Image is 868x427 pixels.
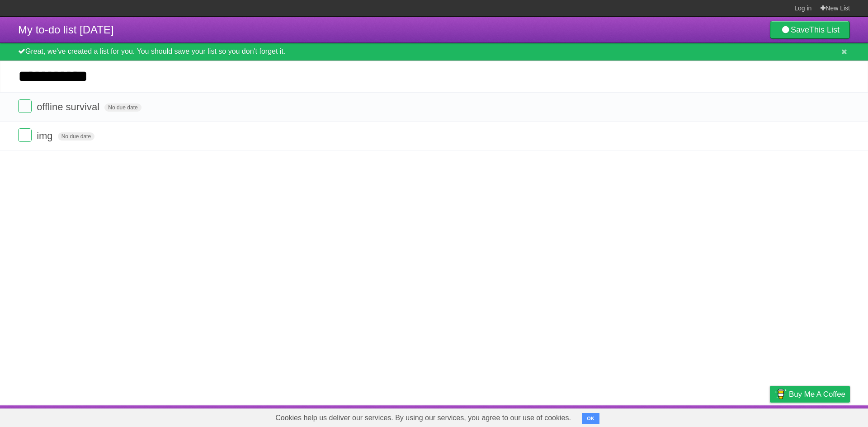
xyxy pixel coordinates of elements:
a: SaveThis List [770,21,850,39]
span: Cookies help us deliver our services. By using our services, you agree to our use of cookies. [266,409,580,427]
span: No due date [104,103,141,112]
span: Buy me a coffee [789,386,845,402]
span: My to-do list [DATE] [18,23,114,36]
a: Terms [727,408,747,425]
span: No due date [58,132,94,141]
button: OK [582,413,599,424]
b: This List [809,25,840,34]
a: About [650,408,669,425]
a: Suggest a feature [793,408,850,425]
span: img [37,130,55,141]
label: Done [18,128,32,142]
span: offline survival [37,101,102,113]
img: Buy me a coffee [774,386,787,402]
a: Developers [679,408,716,425]
a: Buy me a coffee [770,386,850,403]
label: Done [18,99,32,113]
a: Privacy [758,408,782,425]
